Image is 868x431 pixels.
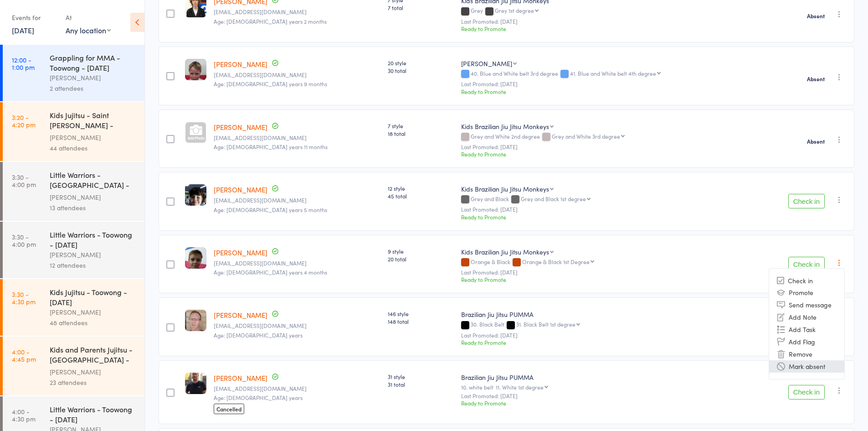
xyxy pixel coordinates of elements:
[50,377,137,388] div: 23 attendees
[214,268,327,276] span: Age: [DEMOGRAPHIC_DATA] years 4 months
[12,173,36,188] time: 3:30 - 4:00 pm
[788,194,825,208] button: Check in
[214,185,267,194] a: [PERSON_NAME]
[50,287,137,307] div: Kids Jujitsu - Toowong - [DATE]
[461,184,549,193] div: Kids Brazilian Jiu Jitsu Monkeys
[521,196,586,202] div: Grey and Black 1st degree
[3,162,144,221] a: 3:30 -4:00 pmLittle Warriors - [GEOGRAPHIC_DATA] - [DATE][PERSON_NAME]13 attendees
[461,18,750,25] small: Last Promoted: [DATE]
[214,385,380,392] small: mattweyers89@gmail.com
[388,380,454,388] span: 31 total
[461,384,750,390] div: 10. white belt
[461,81,750,87] small: Last Promoted: [DATE]
[461,393,750,399] small: Last Promoted: [DATE]
[769,299,844,311] li: Send message
[50,132,137,143] div: [PERSON_NAME]
[807,75,825,83] strong: Absent
[769,336,844,348] li: Add Flag
[214,80,327,88] span: Age: [DEMOGRAPHIC_DATA] years 9 months
[788,385,825,400] button: Check in
[12,348,36,363] time: 4:00 - 4:45 pm
[495,7,534,13] div: Grey 1st degree
[50,317,137,328] div: 48 attendees
[769,286,844,299] li: Promote
[50,203,137,213] div: 13 attendees
[769,275,844,286] li: Check in
[388,192,454,200] span: 45 total
[50,192,137,203] div: [PERSON_NAME]
[461,25,750,32] div: Ready to Promote
[461,70,750,78] div: 40. Blue and White belt 3rd degree
[214,206,327,213] span: Age: [DEMOGRAPHIC_DATA] years 5 months
[461,269,750,275] small: Last Promoted: [DATE]
[12,10,56,25] div: Events for
[12,408,36,422] time: 4:00 - 4:30 pm
[461,59,512,68] div: [PERSON_NAME]
[388,4,454,11] span: 7 total
[3,102,144,161] a: 3:20 -4:20 pmKids Jujitsu - Saint [PERSON_NAME] - [DATE][PERSON_NAME]44 attendees
[12,56,35,71] time: 12:00 - 1:00 pm
[769,348,844,360] li: Remove
[461,150,750,158] div: Ready to Promote
[388,247,454,255] span: 9 style
[388,122,454,130] span: 7 style
[461,321,750,329] div: 30. Black Belt
[66,25,111,35] div: Any location
[522,259,590,265] div: Orange & Black 1st Degree
[12,25,34,35] a: [DATE]
[214,72,380,78] small: clanjarvisoz@gmail.com
[50,249,137,260] div: [PERSON_NAME]
[214,143,328,151] span: Age: [DEMOGRAPHIC_DATA] years 11 months
[461,332,750,338] small: Last Promoted: [DATE]
[388,59,454,67] span: 20 style
[769,311,844,323] li: Add Note
[769,360,844,373] li: Mark absent
[214,59,267,69] a: [PERSON_NAME]
[388,317,454,325] span: 148 total
[12,291,36,305] time: 3:30 - 4:30 pm
[214,122,267,132] a: [PERSON_NAME]
[388,255,454,263] span: 20 total
[461,206,750,213] small: Last Promoted: [DATE]
[461,373,750,382] div: Brazilian Jiu Jitsu PUMMA
[214,260,380,266] small: deirdreryder@yahoo.com.au
[12,233,36,248] time: 3:30 - 4:00 pm
[570,70,656,76] div: 41. Blue and White belt 4th degree
[461,196,750,203] div: Grey and Black
[185,247,206,269] img: image1519802039.png
[12,114,36,128] time: 3:20 - 4:20 pm
[516,321,575,327] div: 31. Black Belt 1st degree
[461,259,750,266] div: Orange & Black
[461,310,750,319] div: Brazilian Jiu Jitsu PUMMA
[461,275,750,283] div: Ready to Promote
[214,9,380,15] small: bchadwick72@outlook.com
[788,257,825,271] button: Check in
[50,83,137,93] div: 2 attendees
[3,45,144,101] a: 12:00 -1:00 pmGrappling for MMA - Toowong - [DATE][PERSON_NAME]2 attendees
[50,367,137,377] div: [PERSON_NAME]
[552,133,620,139] div: Grey and White 3rd degree
[50,73,137,83] div: [PERSON_NAME]
[185,310,206,331] img: image1525156871.png
[66,10,111,25] div: At
[3,337,144,395] a: 4:00 -4:45 pmKids and Parents Jujitsu - [GEOGRAPHIC_DATA] - [GEOGRAPHIC_DATA]...[PERSON_NAME]23 a...
[214,322,380,329] small: kevinstewart78@Gmail.com
[461,213,750,221] div: Ready to Promote
[185,59,206,80] img: image1534549166.png
[807,138,825,145] strong: Absent
[807,12,825,20] strong: Absent
[214,197,380,203] small: jifflowe@gmail.com
[388,184,454,192] span: 12 style
[214,17,327,25] span: Age: [DEMOGRAPHIC_DATA] years 2 months
[461,144,750,150] small: Last Promoted: [DATE]
[461,247,549,256] div: Kids Brazilian Jiu Jitsu Monkeys
[388,373,454,380] span: 31 style
[461,133,750,141] div: Grey and White 2nd degree
[461,88,750,95] div: Ready to Promote
[3,279,144,336] a: 3:30 -4:30 pmKids Jujitsu - Toowong - [DATE][PERSON_NAME]48 attendees
[769,323,844,336] li: Add Task
[50,52,137,73] div: Grappling for MMA - Toowong - [DATE]
[50,143,137,153] div: 44 attendees
[50,404,137,424] div: Little Warriors - Toowong - [DATE]
[50,344,137,367] div: Kids and Parents Jujitsu - [GEOGRAPHIC_DATA] - [GEOGRAPHIC_DATA]...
